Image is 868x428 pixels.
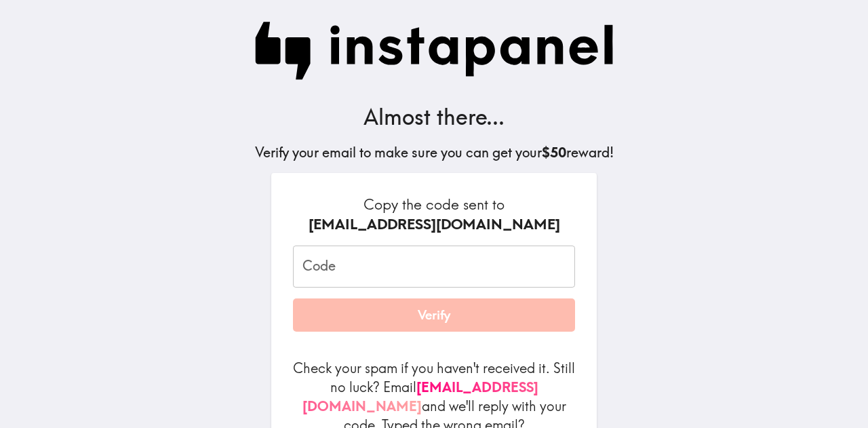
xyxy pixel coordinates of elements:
div: [EMAIL_ADDRESS][DOMAIN_NAME] [293,214,575,235]
h5: Verify your email to make sure you can get your reward! [255,143,614,162]
h3: Almost there... [255,102,614,132]
img: Instapanel [255,22,614,80]
a: [EMAIL_ADDRESS][DOMAIN_NAME] [302,378,538,414]
b: $50 [542,144,566,161]
button: Verify [293,298,575,332]
input: xxx_xxx_xxx [293,246,575,288]
h6: Copy the code sent to [293,195,575,235]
